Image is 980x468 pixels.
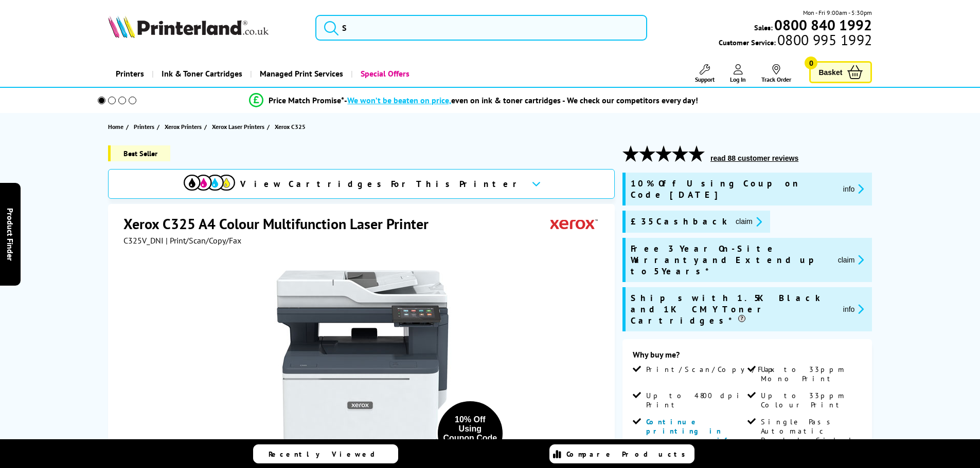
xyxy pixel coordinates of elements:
[250,61,351,87] a: Managed Print Services
[262,266,464,467] img: Xerox C325
[719,35,872,47] span: Customer Service:
[761,64,791,83] a: Track Order
[152,61,250,87] a: Ink & Toner Cartridges
[631,243,830,277] span: Free 3 Year On-Site Warranty and Extend up to 5 Years*
[776,35,872,45] span: 0800 995 1992
[165,121,204,132] a: Xerox Printers
[108,121,126,132] a: Home
[166,235,241,246] span: | Print/Scan/Copy/Fax
[730,64,746,83] a: Log In
[315,15,647,41] input: S
[123,214,439,233] h1: Xerox C325 A4 Colour Multifunction Laser Printer
[633,349,862,365] div: Why buy me?
[108,15,269,38] img: Printerland Logo
[344,95,698,105] div: - even on ink & toner cartridges - We check our competitors every day!
[695,64,715,83] a: Support
[550,214,598,233] img: Xerox
[774,15,872,34] b: 0800 840 1992
[275,121,306,132] span: Xerox C325
[840,303,867,315] button: promo-description
[549,444,694,463] a: Compare Products
[840,183,867,195] button: promo-description
[134,121,154,132] span: Printers
[805,57,817,69] span: 0
[108,15,303,40] a: Printerland Logo
[84,91,864,109] li: modal_Promise
[162,61,242,87] span: Ink & Toner Cartridges
[212,121,264,132] span: Xerox Laser Printers
[123,235,164,246] span: C325V_DNI
[809,61,872,83] a: Basket 0
[269,450,385,459] span: Recently Viewed
[835,254,867,266] button: promo-description
[165,121,202,132] span: Xerox Printers
[5,208,15,260] span: Product Finder
[761,365,860,383] span: Up to 33ppm Mono Print
[212,121,267,132] a: Xerox Laser Printers
[754,23,773,32] span: Sales:
[730,76,746,83] span: Log In
[761,417,860,454] span: Single Pass Automatic Double Sided Scanning
[347,95,451,105] span: We won’t be beaten on price,
[803,8,872,17] span: Mon - Fri 9:00am - 5:30pm
[707,154,801,163] button: read 88 customer reviews
[646,391,745,409] span: Up to 4800 dpi Print
[761,391,860,409] span: Up to 33ppm Colour Print
[631,178,835,200] span: 10% Off Using Coupon Code [DATE]
[631,292,835,326] span: Ships with 1.5K Black and 1K CMY Toner Cartridges*
[351,61,417,87] a: Special Offers
[253,444,398,463] a: Recently Viewed
[269,95,344,105] span: Price Match Promise*
[566,450,691,459] span: Compare Products
[631,216,727,228] span: £35 Cashback
[108,121,123,132] span: Home
[443,415,497,452] div: 10% Off Using Coupon Code [DATE]
[108,145,170,161] span: Best Seller
[646,365,778,374] span: Print/Scan/Copy/Fax
[733,216,765,228] button: promo-description
[134,121,157,132] a: Printers
[275,121,308,132] a: Xerox C325
[818,65,842,79] span: Basket
[184,175,235,191] img: View Cartridges
[773,20,872,30] a: 0800 840 1992
[108,61,152,87] a: Printers
[695,76,715,83] span: Support
[240,178,523,190] span: View Cartridges For This Printer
